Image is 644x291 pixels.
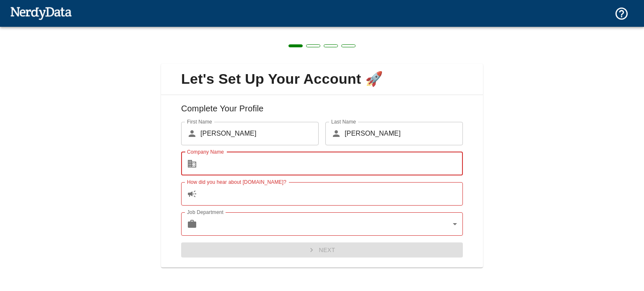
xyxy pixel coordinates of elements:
[609,1,634,26] button: Support and Documentation
[10,5,72,21] img: NerdyData.com
[331,118,356,125] label: Last Name
[168,70,476,88] span: Let's Set Up Your Account 🚀
[187,178,286,185] label: How did you hear about [DOMAIN_NAME]?
[187,209,223,216] label: Job Department
[168,102,476,122] h6: Complete Your Profile
[187,148,224,155] label: Company Name
[187,118,212,125] label: First Name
